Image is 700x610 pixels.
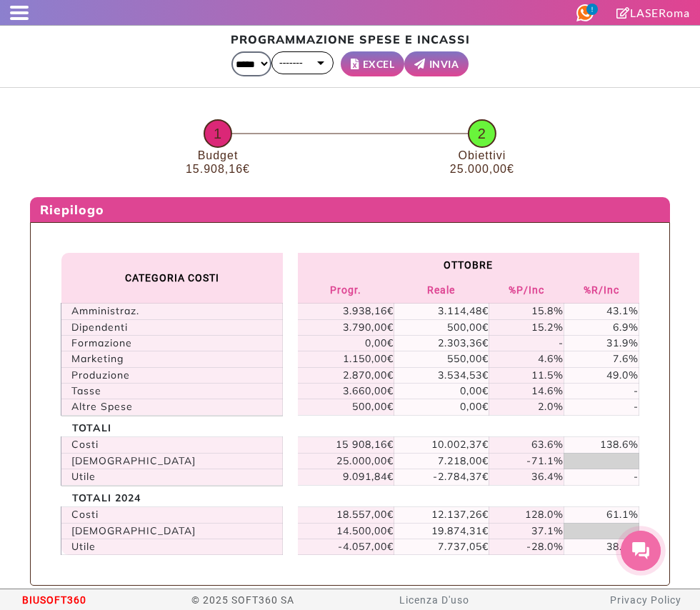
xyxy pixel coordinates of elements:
a: EXCEL [341,51,404,76]
td: Altre Spese [61,399,283,415]
h5: Riepilogo [40,202,665,217]
td: - [564,383,639,399]
td: Formazione [61,335,283,351]
td: 3.790,00€ [298,319,394,335]
a: Licenza D'uso [399,594,469,606]
a: INVIA [404,51,469,76]
td: 3.114,48€ [394,304,489,319]
td: 3.938,16€ [298,304,394,319]
tspan: Budget [198,149,239,161]
td: 4.6% [489,351,564,367]
td: - [564,399,639,415]
td: 2.303,36€ [394,335,489,351]
td: 14.6% [489,383,564,399]
td: 7.6% [564,351,639,367]
td: 11.5% [489,367,564,383]
td: -71.1% [489,453,564,469]
td: [DEMOGRAPHIC_DATA] [61,523,283,539]
b: TOTALI [72,421,111,434]
td: Produzione [61,367,283,383]
th: OTTOBRE [298,253,639,278]
td: 128.0% [489,507,564,523]
b: PROGRAMMAZIONE SPESE E INCASSI [231,32,470,46]
td: - [489,335,564,351]
td: 500,00€ [298,399,394,415]
tspan: 1 [214,126,222,141]
th: CATEGORIA COSTI [61,253,283,304]
td: 0,00€ [394,399,489,415]
td: 15.2% [489,319,564,335]
td: 19.874,31€ [394,523,489,539]
td: 63.6% [489,437,564,453]
td: 0,00€ [394,383,489,399]
td: 500,00€ [394,319,489,335]
td: 43.1% [564,304,639,319]
td: 3.660,00€ [298,383,394,399]
td: - [564,469,639,485]
tspan: 15.908,16€ [186,163,250,175]
td: 550,00€ [394,351,489,367]
td: -28.0% [489,539,564,555]
td: Costi [61,437,283,453]
td: 6.9% [564,319,639,335]
i: Clicca per andare alla pagina di firma [616,7,630,19]
td: 15.8% [489,304,564,319]
td: 0,00€ [298,335,394,351]
td: 138.6% [564,437,639,453]
small: EXCEL [363,56,395,71]
td: 7.737,05€ [394,539,489,555]
td: Marketing [61,351,283,367]
td: Costi [61,507,283,523]
td: 2.870,00€ [298,367,394,383]
tspan: 25.000,00€ [450,163,514,175]
th: %P/Inc [489,278,564,304]
td: 14.500,00€ [298,523,394,539]
tspan: 2 [478,126,486,141]
td: 18.557,00€ [298,507,394,523]
td: 12.137,26€ [394,507,489,523]
td: 9.091,84€ [298,469,394,485]
th: Progr. [298,278,394,304]
th: Reale [394,278,489,304]
td: 36.4% [489,469,564,485]
td: Utile [61,469,283,485]
td: Dipendenti [61,319,283,335]
td: 38.9% [564,539,639,555]
a: Clicca per andare alla pagina di firmaLASERoma [616,6,690,19]
td: 10.002,37€ [394,437,489,453]
td: 3.534,53€ [394,367,489,383]
td: 15 908,16€ [298,437,394,453]
td: Amministraz. [61,304,283,319]
td: 31.9% [564,335,639,351]
td: Utile [61,539,283,555]
td: 37.1% [489,523,564,539]
td: 1.150,00€ [298,351,394,367]
td: 49.0% [564,367,639,383]
a: Privacy Policy [610,594,681,606]
th: %R/Inc [564,278,639,304]
small: INVIA [429,56,459,71]
td: 25.000,00€ [298,453,394,469]
b: TOTALI 2024 [72,491,141,504]
td: -2.784,37€ [394,469,489,485]
td: [DEMOGRAPHIC_DATA] [61,453,283,469]
td: 2.0% [489,399,564,415]
tspan: Obiettivi [459,149,506,161]
td: -4.057,00€ [298,539,394,555]
td: 61.1% [564,507,639,523]
td: 7.218,00€ [394,453,489,469]
td: Tasse [61,383,283,399]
